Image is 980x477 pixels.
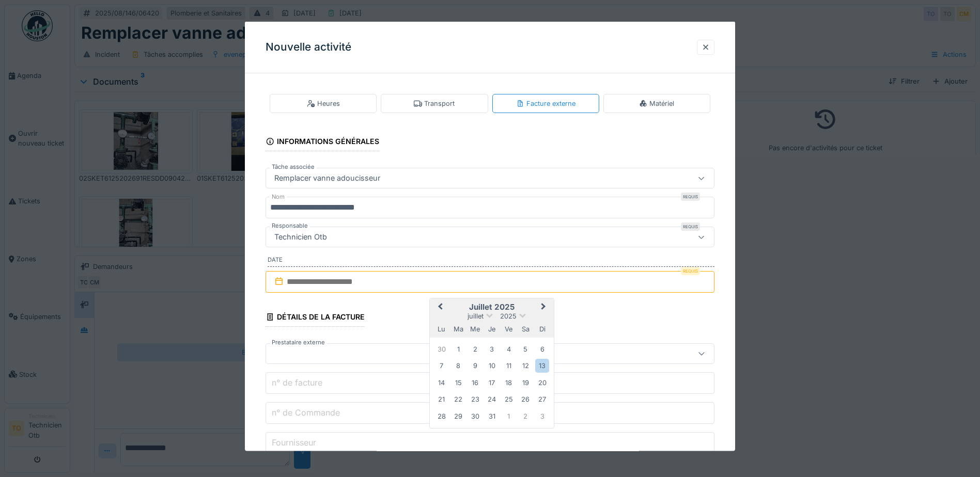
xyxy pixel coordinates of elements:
[485,375,499,389] div: Choose jeudi 17 juillet 2025
[270,338,327,347] label: Prestataire externe
[681,267,700,275] div: Requis
[266,41,351,54] h3: Nouvelle activité
[535,392,549,406] div: Choose dimanche 27 juillet 2025
[519,392,533,406] div: Choose samedi 26 juillet 2025
[434,375,448,389] div: Choose lundi 14 juillet 2025
[639,99,674,108] div: Matériel
[468,359,482,373] div: Choose mercredi 9 juillet 2025
[519,375,533,389] div: Choose samedi 19 juillet 2025
[535,409,549,423] div: Choose dimanche 3 août 2025
[270,172,384,184] div: Remplacer vanne adoucisseur
[502,359,516,373] div: Choose vendredi 11 juillet 2025
[535,322,549,336] div: dimanche
[452,322,465,336] div: mardi
[452,342,465,356] div: Choose mardi 1 juillet 2025
[485,359,499,373] div: Choose jeudi 10 juillet 2025
[414,99,455,108] div: Transport
[270,231,331,243] div: Technicien Otb
[307,99,340,108] div: Heures
[516,99,575,108] div: Facture externe
[468,392,482,406] div: Choose mercredi 23 juillet 2025
[485,409,499,423] div: Choose jeudi 31 juillet 2025
[536,299,553,316] button: Next Month
[502,322,516,336] div: vendredi
[434,342,448,356] div: Choose lundi 30 juin 2025
[502,392,516,406] div: Choose vendredi 25 juillet 2025
[270,406,342,419] label: n° de Commande
[431,299,447,316] button: Previous Month
[452,375,465,389] div: Choose mardi 15 juillet 2025
[535,359,549,373] div: Choose dimanche 13 juillet 2025
[485,342,499,356] div: Choose jeudi 3 juillet 2025
[500,312,517,320] span: 2025
[468,342,482,356] div: Choose mercredi 2 juillet 2025
[502,342,516,356] div: Choose vendredi 4 juillet 2025
[519,409,533,423] div: Choose samedi 2 août 2025
[434,392,448,406] div: Choose lundi 21 juillet 2025
[681,222,700,231] div: Requis
[433,341,551,424] div: Month juillet, 2025
[485,392,499,406] div: Choose jeudi 24 juillet 2025
[270,376,324,389] label: n° de facture
[270,221,310,230] label: Responsable
[468,375,482,389] div: Choose mercredi 16 juillet 2025
[519,359,533,373] div: Choose samedi 12 juillet 2025
[266,134,379,151] div: Informations générales
[430,303,554,312] h2: juillet 2025
[270,436,318,449] label: Fournisseur
[535,342,549,356] div: Choose dimanche 6 juillet 2025
[485,322,499,336] div: jeudi
[519,322,533,336] div: samedi
[268,256,714,267] label: Date
[502,409,516,423] div: Choose vendredi 1 août 2025
[266,309,365,327] div: Détails de la facture
[468,322,482,336] div: mercredi
[434,359,448,373] div: Choose lundi 7 juillet 2025
[468,409,482,423] div: Choose mercredi 30 juillet 2025
[519,342,533,356] div: Choose samedi 5 juillet 2025
[681,193,700,201] div: Requis
[434,322,448,336] div: lundi
[270,193,287,201] label: Nom
[452,359,465,373] div: Choose mardi 8 juillet 2025
[452,409,465,423] div: Choose mardi 29 juillet 2025
[434,409,448,423] div: Choose lundi 28 juillet 2025
[468,312,484,320] span: juillet
[270,163,317,171] label: Tâche associée
[452,392,465,406] div: Choose mardi 22 juillet 2025
[535,375,549,389] div: Choose dimanche 20 juillet 2025
[502,375,516,389] div: Choose vendredi 18 juillet 2025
